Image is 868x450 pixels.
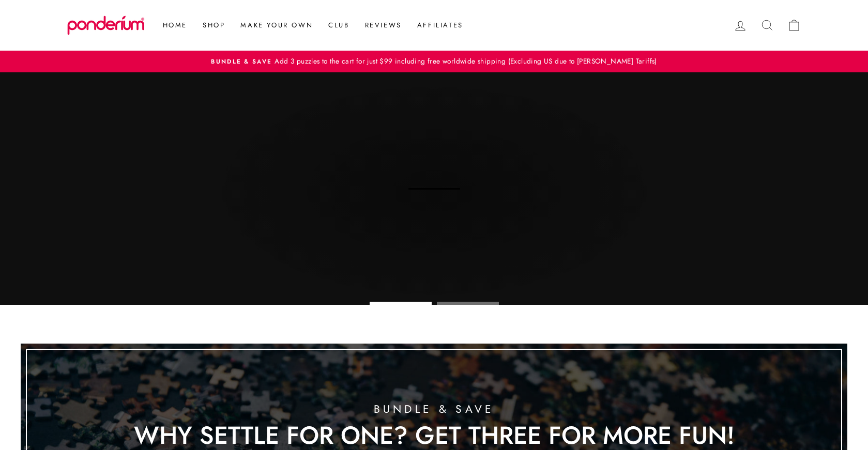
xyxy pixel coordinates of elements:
[155,16,195,35] a: Home
[233,16,321,35] a: Make Your Own
[134,422,735,449] div: Why Settle for One? Get Three for More Fun!
[409,16,471,35] a: Affiliates
[211,57,272,66] span: Bundle & Save
[70,56,799,67] a: Bundle & SaveAdd 3 puzzles to the cart for just $99 including free worldwide shipping (Excluding ...
[437,302,499,305] li: Page dot 2
[272,56,657,66] span: Add 3 puzzles to the cart for just $99 including free worldwide shipping (Excluding US due to [PE...
[321,16,357,35] a: Club
[370,302,432,305] li: Page dot 1
[67,15,145,35] img: Ponderium
[150,16,471,35] ul: Primary
[195,16,233,35] a: Shop
[134,403,735,416] div: Bundle & Save
[357,16,409,35] a: Reviews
